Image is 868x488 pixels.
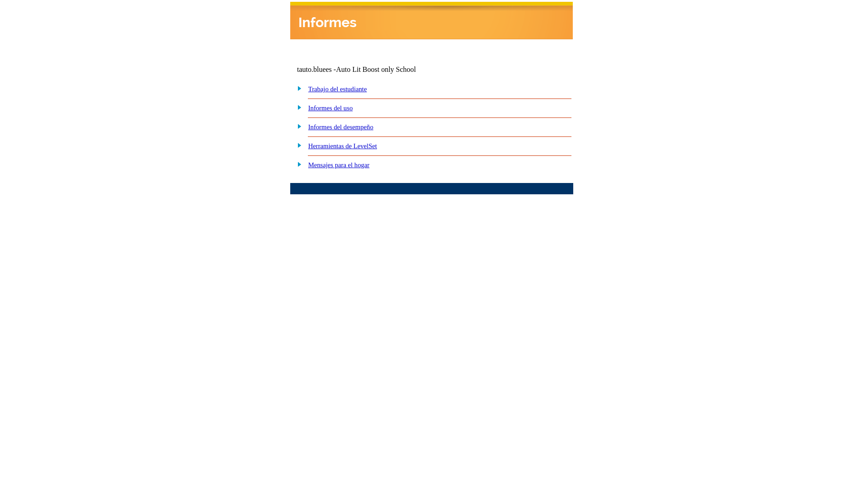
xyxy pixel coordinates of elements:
a: Informes del uso [308,104,353,112]
td: tauto.bluees - [297,66,463,74]
img: header [290,2,573,39]
a: Trabajo del estudiante [308,85,367,93]
nobr: Auto Lit Boost only School [336,66,416,73]
img: plus.gif [292,103,302,111]
img: plus.gif [292,84,302,92]
a: Mensajes para el hogar [308,161,370,169]
a: Informes del desempeño [308,123,373,131]
img: plus.gif [292,122,302,130]
img: plus.gif [292,141,302,149]
img: plus.gif [292,160,302,168]
a: Herramientas de LevelSet [308,142,377,150]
